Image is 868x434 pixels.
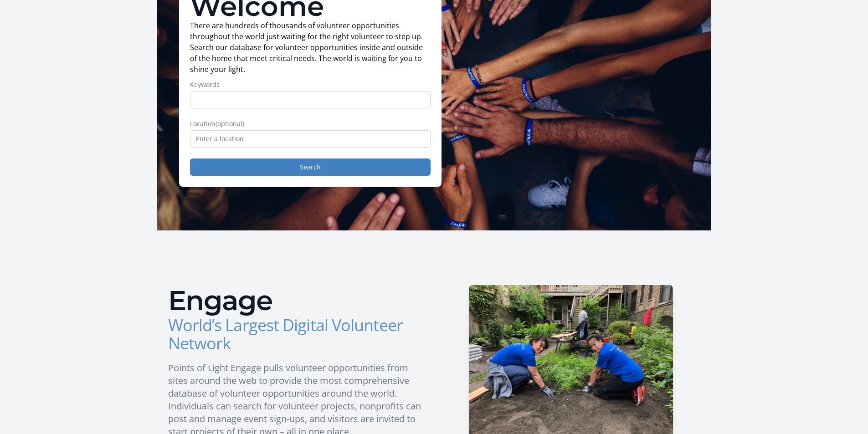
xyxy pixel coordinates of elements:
[190,119,431,128] label: Location
[190,20,431,75] p: There are hundreds of thousands of volunteer opportunities throughout the world just waiting for ...
[168,287,427,314] h2: Engage
[190,158,431,176] button: Search
[216,119,244,128] span: (optional)
[190,130,431,148] input: Enter a location
[190,80,431,89] label: Keywords
[168,316,427,352] h3: World’s Largest Digital Volunteer Network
